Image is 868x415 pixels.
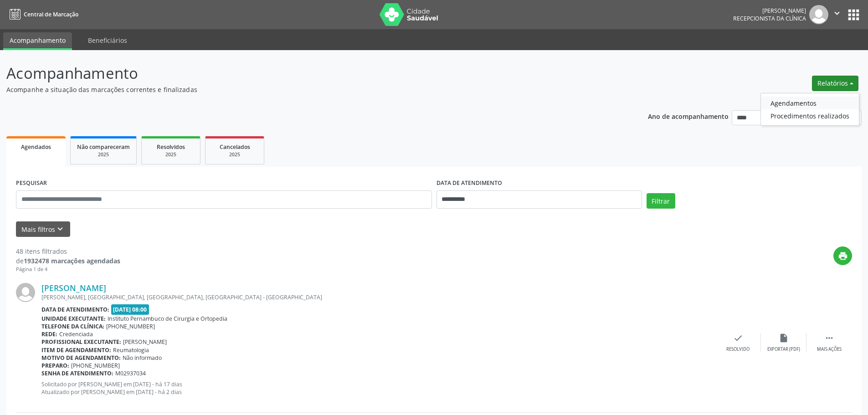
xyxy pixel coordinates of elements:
[833,246,852,265] button: print
[108,315,227,323] span: Instituto Pernambuco de Cirurgia e Ortopedia
[767,346,800,353] div: Exportar (PDF)
[761,109,859,122] a: Procedimentos realizados
[41,354,121,362] b: Motivo de agendamento:
[220,143,250,151] span: Cancelados
[59,330,93,338] span: Credenciada
[77,143,130,151] span: Não compareceram
[824,333,834,343] i: 
[733,15,806,22] span: Recepcionista da clínica
[779,333,789,343] i: insert_drive_file
[16,246,120,256] div: 48 itens filtrados
[733,7,806,15] div: [PERSON_NAME]
[437,176,502,190] label: DATA DE ATENDIMENTO
[41,330,57,338] b: Rede:
[113,346,149,354] span: Reumatologia
[648,110,729,122] p: Ano de acompanhamento
[21,143,51,151] span: Agendados
[846,7,862,23] button: apps
[760,93,859,126] ul: Relatórios
[6,7,78,22] a: Central de Marcação
[212,151,257,158] div: 2025
[16,221,70,237] button: Mais filtroskeyboard_arrow_down
[726,346,750,353] div: Resolvido
[55,224,65,234] i: keyboard_arrow_down
[16,266,120,273] div: Página 1 de 4
[16,256,120,266] div: de
[809,5,828,24] img: img
[41,346,111,354] b: Item de agendamento:
[115,369,146,377] span: M02937034
[832,8,842,18] i: 
[106,323,155,330] span: [PHONE_NUMBER]
[24,10,78,18] span: Central de Marcação
[647,193,675,209] button: Filtrar
[41,283,106,293] a: [PERSON_NAME]
[24,256,120,265] strong: 1932478 marcações agendadas
[41,369,113,377] b: Senha de atendimento:
[148,151,194,158] div: 2025
[41,338,121,346] b: Profissional executante:
[16,283,35,302] img: img
[41,315,106,323] b: Unidade executante:
[123,354,162,362] span: Não informado
[157,143,185,151] span: Resolvidos
[6,85,605,94] p: Acompanhe a situação das marcações correntes e finalizadas
[41,362,69,369] b: Preparo:
[77,151,130,158] div: 2025
[6,62,605,85] p: Acompanhamento
[123,338,167,346] span: [PERSON_NAME]
[817,346,842,353] div: Mais ações
[41,323,104,330] b: Telefone da clínica:
[16,176,47,190] label: PESQUISAR
[111,304,149,315] span: [DATE] 08:00
[733,333,743,343] i: check
[828,5,846,24] button: 
[761,97,859,109] a: Agendamentos
[838,251,848,261] i: print
[41,380,715,396] p: Solicitado por [PERSON_NAME] em [DATE] - há 17 dias Atualizado por [PERSON_NAME] em [DATE] - há 2...
[41,293,715,301] div: [PERSON_NAME], [GEOGRAPHIC_DATA], [GEOGRAPHIC_DATA], [GEOGRAPHIC_DATA] - [GEOGRAPHIC_DATA]
[3,32,72,50] a: Acompanhamento
[812,76,858,91] button: Relatórios
[82,32,134,48] a: Beneficiários
[71,362,120,369] span: [PHONE_NUMBER]
[41,306,109,313] b: Data de atendimento:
